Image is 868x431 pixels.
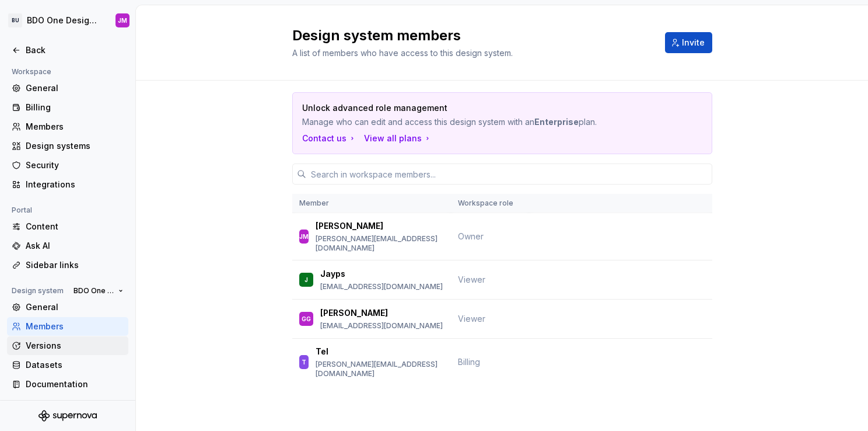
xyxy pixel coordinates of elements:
[299,231,309,242] div: JM
[292,194,451,213] th: Member
[682,37,705,48] span: Invite
[7,175,128,194] a: Integrations
[26,378,124,390] div: Documentation
[306,164,712,185] input: Search in workspace members...
[7,356,128,374] a: Datasets
[320,321,443,331] p: [EMAIL_ADDRESS][DOMAIN_NAME]
[7,217,128,236] a: Content
[302,102,621,114] p: Unlock advanced role management
[302,356,306,368] div: T
[7,375,128,394] a: Documentation
[7,41,128,60] a: Back
[26,301,124,313] div: General
[7,65,56,79] div: Workspace
[458,231,484,241] span: Owner
[26,340,124,352] div: Versions
[26,140,124,152] div: Design systems
[26,359,124,371] div: Datasets
[26,121,124,133] div: Members
[7,256,128,274] a: Sidebar links
[316,360,443,378] p: [PERSON_NAME][EMAIL_ADDRESS][DOMAIN_NAME]
[26,44,124,56] div: Back
[302,313,311,325] div: GG
[7,98,128,117] a: Billing
[7,336,128,355] a: Versions
[26,82,124,94] div: General
[316,220,383,232] p: [PERSON_NAME]
[292,48,513,58] span: A list of members who have access to this design system.
[118,16,127,25] div: JM
[2,8,133,33] button: BUBDO One Design SystemJM
[320,268,345,280] p: Jayps
[38,410,97,422] svg: Supernova Logo
[26,240,124,252] div: Ask AI
[534,117,579,127] b: Enterprise
[458,314,485,324] span: Viewer
[7,284,68,298] div: Design system
[7,79,128,98] a: General
[7,237,128,255] a: Ask AI
[665,32,712,53] button: Invite
[26,179,124,190] div: Integrations
[302,116,621,128] p: Manage who can edit and access this design system with an plan.
[320,282,443,291] p: [EMAIL_ADDRESS][DOMAIN_NAME]
[8,13,22,27] div: BU
[26,321,124,332] div: Members
[7,137,128,155] a: Design systems
[304,274,308,286] div: J
[320,307,388,319] p: [PERSON_NAME]
[26,259,124,271] div: Sidebar links
[26,159,124,171] div: Security
[26,102,124,113] div: Billing
[27,15,101,26] div: BDO One Design System
[7,298,128,317] a: General
[451,194,529,213] th: Workspace role
[7,117,128,136] a: Members
[316,234,443,253] p: [PERSON_NAME][EMAIL_ADDRESS][DOMAIN_NAME]
[7,156,128,175] a: Security
[364,133,432,144] button: View all plans
[7,317,128,336] a: Members
[7,203,37,217] div: Portal
[73,286,114,296] span: BDO One Design System
[292,26,651,45] h2: Design system members
[458,357,480,367] span: Billing
[26,221,124,232] div: Content
[302,133,357,144] a: Contact us
[458,274,485,284] span: Viewer
[316,346,328,357] p: Tel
